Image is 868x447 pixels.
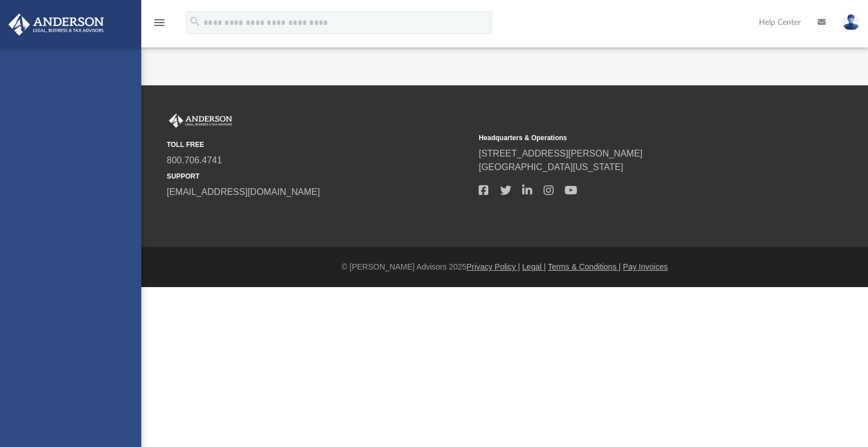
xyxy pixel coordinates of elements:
small: TOLL FREE [167,140,471,150]
div: © [PERSON_NAME] Advisors 2025 [141,261,868,273]
small: SUPPORT [167,171,471,181]
img: Anderson Advisors Platinum Portal [5,14,107,36]
a: [STREET_ADDRESS][PERSON_NAME] [479,149,643,158]
i: search [189,15,201,28]
a: Privacy Policy | [467,262,520,271]
small: Headquarters & Operations [479,133,783,143]
a: 800.706.4741 [167,155,222,165]
img: User Pic [843,14,860,31]
a: Pay Invoices [623,262,667,271]
a: menu [153,21,166,29]
img: Anderson Advisors Platinum Portal [167,114,235,128]
a: [GEOGRAPHIC_DATA][US_STATE] [479,162,623,172]
a: [EMAIL_ADDRESS][DOMAIN_NAME] [167,187,320,197]
a: Terms & Conditions | [548,262,621,271]
i: menu [153,16,166,29]
a: Legal | [522,262,546,271]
